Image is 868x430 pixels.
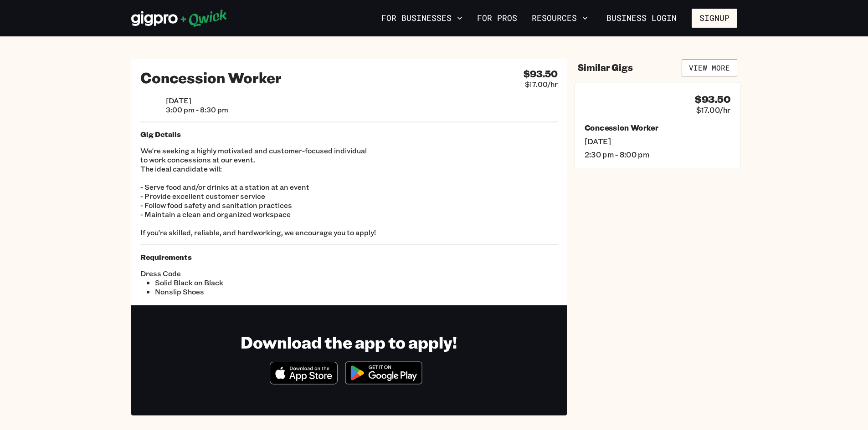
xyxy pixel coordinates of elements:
a: View More [682,59,737,76]
a: Download on the App Store [270,377,338,386]
span: Dress Code [140,269,349,278]
a: For Pros [473,10,521,26]
span: [DATE] [584,136,730,146]
h2: Concession Worker [140,68,282,86]
button: Signup [692,9,737,28]
h4: Similar Gigs [578,62,633,73]
h5: Gig Details [140,130,558,139]
h5: Concession Worker [584,123,730,132]
a: Business Login [599,9,684,28]
span: $17.00/hr [696,105,730,114]
li: Nonslip Shoes [155,287,349,296]
h1: Download the app to apply! [241,332,457,352]
img: Get it on Google Play [339,356,428,390]
button: For Businesses [378,10,466,26]
p: We're seeking a highly motivated and customer-focused individual to work concessions at our event... [140,146,558,237]
button: Resources [528,10,591,26]
span: 2:30 pm - 8:00 pm [584,150,730,159]
li: Solid Black on Black [155,278,349,287]
h5: Requirements [140,253,558,262]
a: $93.50$17.00/hrConcession Worker[DATE]2:30 pm - 8:00 pm [575,82,740,169]
span: $17.00/hr [525,80,558,89]
span: [DATE] [166,96,228,105]
h4: $93.50 [695,93,730,105]
span: 3:00 pm - 8:30 pm [166,105,228,114]
h4: $93.50 [524,68,558,80]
